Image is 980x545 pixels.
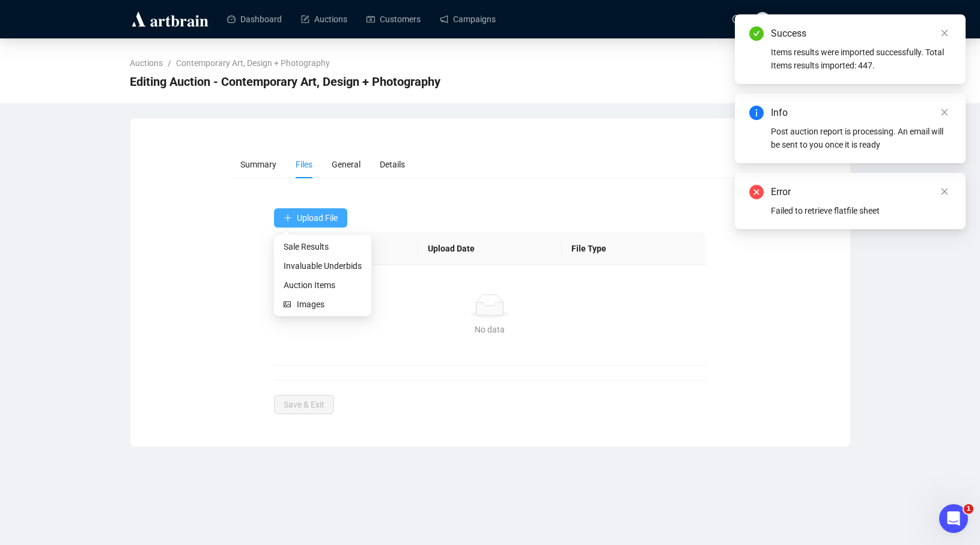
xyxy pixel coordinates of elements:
[749,185,764,199] span: close-circle
[168,56,171,70] li: /
[938,26,951,40] a: Close
[297,213,338,223] span: Upload File
[284,279,362,292] span: Auction Items
[938,106,951,119] a: Close
[440,4,496,35] a: Campaigns
[174,56,332,70] a: Contemporary Art, Design + Photography
[562,232,706,265] th: File Type
[771,125,951,151] div: Post auction report is processing. An email will be sent to you once it is ready
[297,298,362,311] span: Images
[939,504,968,533] iframe: Intercom live chat
[274,208,347,227] button: Upload File
[367,4,421,35] a: Customers
[940,108,949,116] span: close
[227,4,282,35] a: Dashboard
[418,232,562,265] th: Upload Date
[332,160,361,169] span: General
[771,185,951,199] div: Error
[130,10,210,29] img: logo
[964,504,973,514] span: 1
[240,160,276,169] span: Summary
[771,106,951,120] div: Info
[938,185,951,198] a: Close
[274,232,418,265] th: Name
[380,160,405,169] span: Details
[732,15,741,23] span: question-circle
[771,204,951,217] div: Failed to retrieve flatfile sheet
[284,301,292,308] span: picture
[288,323,692,336] div: No data
[749,106,764,120] span: info-circle
[940,29,949,37] span: close
[296,160,312,169] span: Files
[284,240,362,253] span: Sale Results
[274,395,334,414] button: Save & Exit
[940,187,949,196] span: close
[284,214,292,222] span: plus
[749,26,764,41] span: check-circle
[284,259,362,272] span: Invaluable Underbids
[771,46,951,72] div: Items results were imported successfully. Total Items results imported: 447.
[771,26,951,41] div: Success
[301,4,347,35] a: Auctions
[130,72,440,91] span: Editing Auction - Contemporary Art, Design + Photography
[127,56,165,70] a: Auctions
